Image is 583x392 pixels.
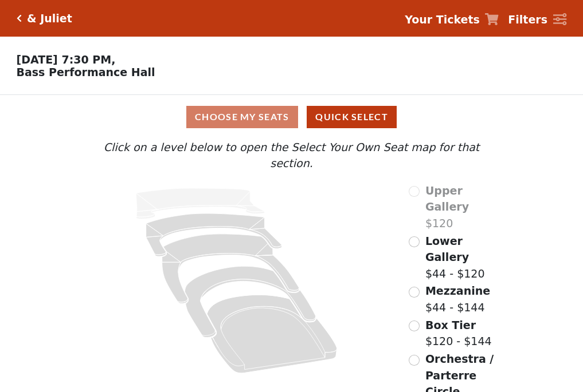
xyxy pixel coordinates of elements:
path: Orchestra / Parterre Circle - Seats Available: 40 [208,295,338,373]
path: Lower Gallery - Seats Available: 151 [146,213,282,256]
a: Click here to go back to filters [17,14,22,22]
p: Click on a level below to open the Select Your Own Seat map for that section. [81,139,502,172]
label: $44 - $120 [425,233,502,282]
a: Your Tickets [405,11,499,28]
strong: Your Tickets [405,13,480,26]
span: Box Tier [425,319,476,331]
span: Mezzanine [425,284,490,297]
label: $120 - $144 [425,317,492,350]
a: Filters [508,11,566,28]
span: Lower Gallery [425,235,469,264]
button: Quick Select [307,106,397,128]
h5: & Juliet [27,12,72,25]
path: Upper Gallery - Seats Available: 0 [136,188,265,219]
label: $44 - $144 [425,283,490,315]
label: $120 [425,183,502,232]
strong: Filters [508,13,547,26]
span: Upper Gallery [425,184,469,213]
